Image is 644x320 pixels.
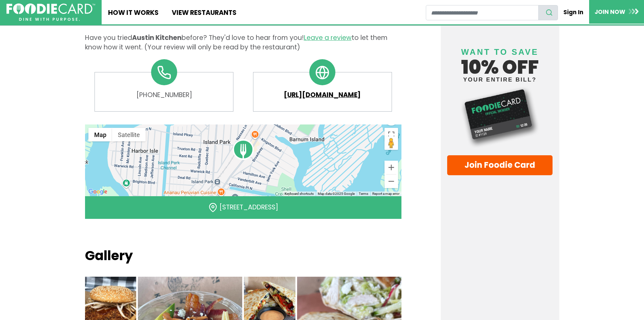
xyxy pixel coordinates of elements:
[318,192,355,196] span: Map data ©2025 Google
[85,33,402,53] p: Have you tried before? They'd love to hear from you! to let them know how it went. (Your review w...
[132,33,182,42] span: Austin Kitchen
[447,39,553,83] h4: 10% off
[285,191,314,196] button: Keyboard shortcuts
[87,187,109,196] img: Google
[6,3,95,21] img: FoodieCard; Eat, Drink, Save, Donate
[385,128,398,141] button: Toggle fullscreen view
[219,203,278,212] a: [STREET_ADDRESS]
[385,161,398,174] button: Zoom in
[385,136,398,150] button: Drag Pegman onto the map to open Street View
[447,86,553,148] img: Foodie Card
[85,248,402,264] h2: Gallery
[112,128,146,141] button: Show satellite imagery
[426,5,539,20] input: restaurant search
[447,155,553,175] a: Join Foodie Card
[385,175,398,188] button: Zoom out
[87,187,109,196] a: Open this area in Google Maps (opens a new window)
[558,5,589,20] a: Sign In
[88,128,112,141] button: Show street map
[101,90,226,100] a: [PHONE_NUMBER]
[372,192,399,196] a: Report a map error
[461,47,538,56] span: Want to save
[447,77,553,83] small: your entire bill?
[260,90,385,100] a: [URL][DOMAIN_NAME]
[538,5,558,20] button: search
[304,33,352,42] a: Leave a review
[359,192,368,196] a: Terms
